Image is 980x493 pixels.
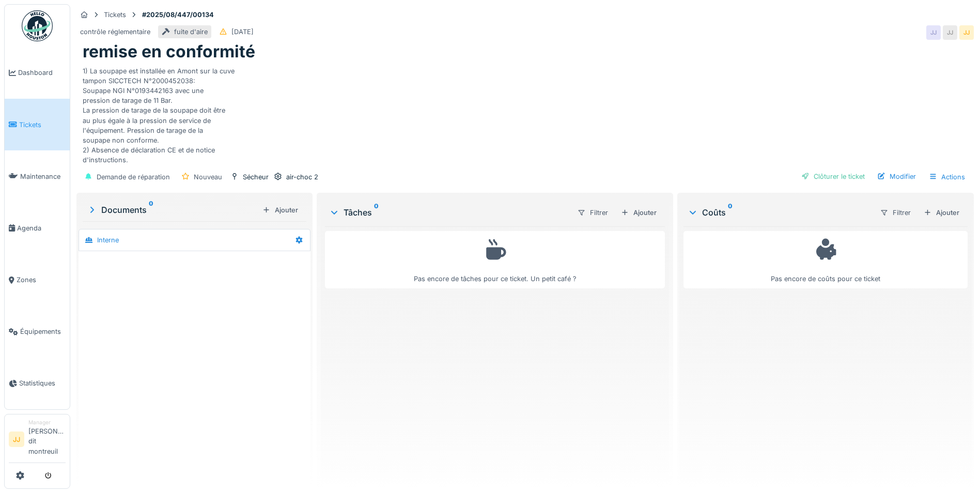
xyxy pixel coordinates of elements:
div: Pas encore de tâches pour ce ticket. Un petit café ? [332,236,658,284]
div: Demande de réparation [97,172,170,182]
div: Clôturer le ticket [797,170,869,183]
div: Tickets [104,10,126,20]
div: Filtrer [573,205,613,220]
div: 1) La soupape est installée en Amont sur la cuve tampon SICCTECH N°2000452038: Soupape NGI N°0193... [83,62,968,165]
div: Interne [97,235,119,245]
li: [PERSON_NAME] dit montreuil [28,419,66,460]
a: Dashboard [5,47,70,99]
div: Coûts [688,206,872,219]
span: Statistiques [19,378,66,388]
a: Zones [5,254,70,306]
span: Équipements [20,327,66,336]
div: Filtrer [876,205,915,220]
div: Ajouter [617,206,661,220]
div: air-choc 2 [286,172,318,182]
div: JJ [926,25,941,40]
div: JJ [943,25,957,40]
a: Statistiques [5,358,70,409]
div: Ajouter [258,203,302,217]
div: fuite d'aire [174,27,208,37]
span: Dashboard [18,68,66,78]
h1: remise en conformité [83,42,255,61]
a: Tickets [5,99,70,150]
sup: 0 [149,204,153,216]
div: Pas encore de coûts pour ce ticket [690,236,961,284]
a: Agenda [5,202,70,254]
div: Manager [28,419,66,426]
sup: 0 [374,206,379,219]
strong: #2025/08/447/00134 [138,10,218,20]
div: contrôle réglementaire [80,27,150,37]
span: Tickets [19,120,66,130]
img: Badge_color-CXgf-gQk.svg [22,10,53,41]
div: Sécheur [243,172,269,182]
div: Actions [924,170,970,184]
span: Maintenance [20,172,66,181]
sup: 0 [728,206,733,219]
div: Documents [87,204,258,216]
div: Ajouter [920,206,963,220]
li: JJ [9,432,24,447]
span: Zones [17,275,66,285]
div: [DATE] [231,27,254,37]
div: Tâches [329,206,569,219]
div: Nouveau [194,172,222,182]
a: JJ Manager[PERSON_NAME] dit montreuil [9,419,66,463]
span: Agenda [17,223,66,233]
a: Maintenance [5,150,70,202]
div: Modifier [873,170,920,183]
a: Équipements [5,306,70,358]
div: JJ [959,25,974,40]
